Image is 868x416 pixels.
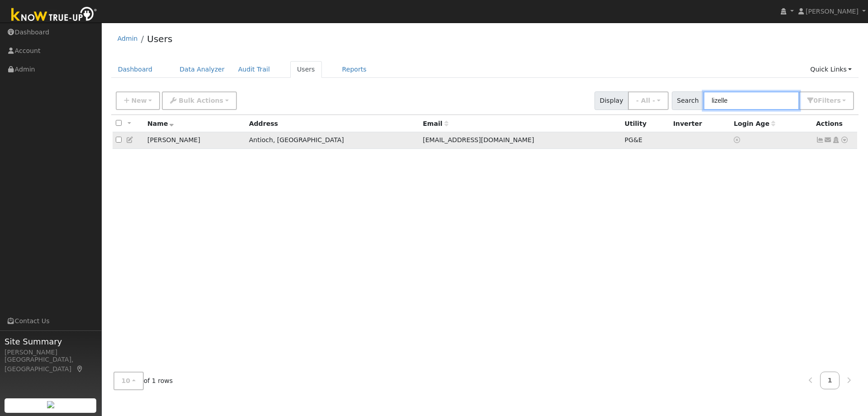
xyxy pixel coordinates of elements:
span: of 1 rows [113,372,173,390]
a: Users [147,33,172,44]
input: Search [703,91,799,110]
a: Data Analyzer [173,61,231,78]
button: - All - [628,91,669,110]
a: Audit Trail [231,61,277,78]
span: Name [147,120,174,127]
div: [GEOGRAPHIC_DATA], [GEOGRAPHIC_DATA] [5,355,97,374]
span: s [837,97,840,104]
button: 0Filters [799,91,854,110]
a: Other actions [840,135,849,145]
span: Display [594,91,628,110]
a: No login access [734,136,742,143]
span: PG&E [625,136,642,143]
a: Show Graph [816,136,824,143]
a: Dashboard [111,61,160,78]
span: Days since last login [734,120,775,127]
span: Site Summary [5,335,97,348]
button: Bulk Actions [162,91,236,110]
a: Quick Links [803,61,859,78]
a: Login As [832,136,840,143]
span: [EMAIL_ADDRESS][DOMAIN_NAME] [423,136,534,143]
button: 10 [113,372,144,390]
span: Bulk Actions [179,97,223,104]
a: Edit User [126,136,134,143]
div: Inverter [673,119,727,129]
div: [PERSON_NAME] [5,348,97,357]
a: Admin [118,35,138,42]
div: Actions [816,119,854,129]
span: 10 [122,377,131,384]
a: Users [290,61,322,78]
div: Utility [625,119,667,129]
span: Filter [818,97,841,104]
a: lcavestany12@gmail.com [824,135,832,145]
td: [PERSON_NAME] [144,132,246,149]
span: Email [423,120,448,127]
a: 1 [820,372,840,389]
div: Address [249,119,417,129]
img: retrieve [47,401,54,408]
span: Search [672,91,704,110]
a: Reports [335,61,373,78]
span: New [131,97,146,104]
span: [PERSON_NAME] [806,8,859,15]
a: Map [76,365,84,373]
td: Antioch, [GEOGRAPHIC_DATA] [246,132,420,149]
img: Know True-Up [7,5,102,25]
button: New [116,91,160,110]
